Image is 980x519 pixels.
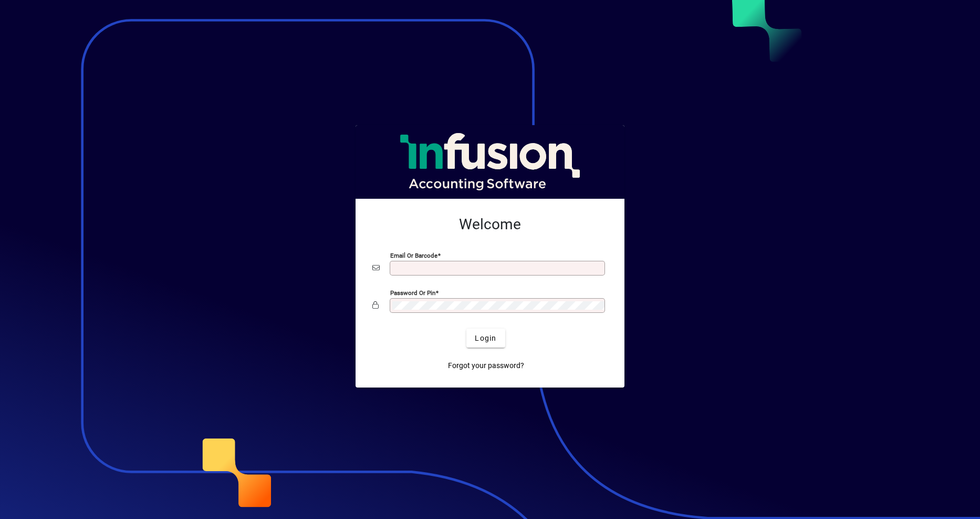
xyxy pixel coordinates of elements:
button: Login [466,329,505,348]
span: Login [475,333,496,344]
mat-label: Email or Barcode [390,252,437,259]
a: Forgot your password? [444,356,528,375]
h2: Welcome [372,216,608,233]
mat-label: Password or Pin [390,289,435,297]
span: Forgot your password? [448,360,524,371]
